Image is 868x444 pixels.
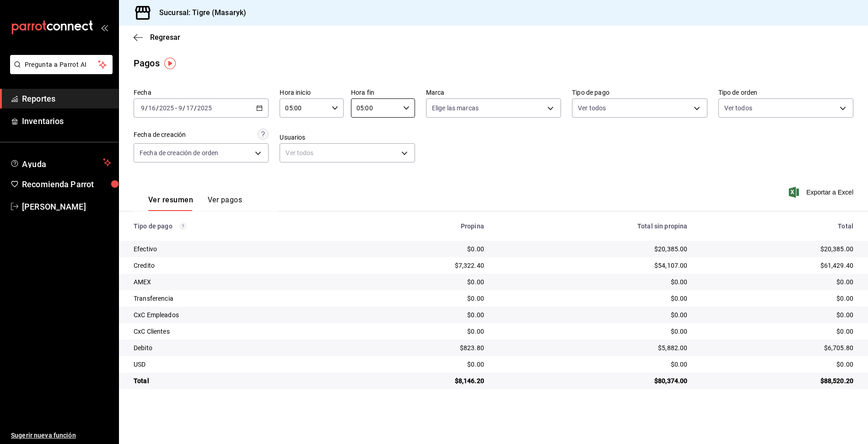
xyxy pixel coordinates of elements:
[134,130,186,140] div: Fecha de creación
[134,294,345,303] div: Transferencia
[22,115,111,127] span: Inventarios
[724,103,752,113] span: Ver todos
[351,89,415,96] label: Hora fin
[148,104,156,112] input: --
[194,104,197,112] span: /
[702,360,853,369] div: $0.00
[499,222,688,230] div: Total sin propina
[499,376,688,385] div: $80,374.00
[134,33,180,42] button: Regresar
[22,92,111,105] span: Reportes
[134,244,345,254] div: Efectivo
[791,187,853,198] button: Exportar a Excel
[208,195,242,211] button: Ver pagos
[22,178,111,190] span: Recomienda Parrot
[499,310,688,319] div: $0.00
[156,104,159,112] span: /
[134,222,345,230] div: Tipo de pago
[499,261,688,270] div: $54,107.00
[360,261,484,270] div: $7,322.40
[499,360,688,369] div: $0.00
[718,89,853,96] label: Tipo de orden
[197,104,212,112] input: ----
[360,294,484,303] div: $0.00
[134,89,269,96] label: Fecha
[499,343,688,352] div: $5,882.00
[148,195,242,211] div: navigation tabs
[175,104,177,112] span: -
[10,55,113,74] button: Pregunta a Parrot AI
[11,431,111,440] span: Sugerir nueva función
[134,277,345,287] div: AMEX
[499,294,688,303] div: $0.00
[134,327,345,336] div: CxC Clientes
[134,360,345,369] div: USD
[702,310,853,319] div: $0.00
[140,148,218,157] span: Fecha de creación de orden
[22,157,99,168] span: Ayuda
[572,89,707,96] label: Tipo de pago
[360,244,484,254] div: $0.00
[702,222,853,230] div: Total
[134,376,345,385] div: Total
[164,58,176,69] img: Tooltip marker
[578,103,606,113] span: Ver todos
[134,261,345,270] div: Credito
[180,223,186,229] svg: Los pagos realizados con Pay y otras terminales son montos brutos.
[702,294,853,303] div: $0.00
[186,104,194,112] input: --
[280,89,344,96] label: Hora inicio
[159,104,174,112] input: ----
[360,277,484,287] div: $0.00
[101,24,108,31] button: open_drawer_menu
[134,310,345,319] div: CxC Empleados
[360,327,484,336] div: $0.00
[140,104,145,112] input: --
[145,104,148,112] span: /
[150,33,180,42] span: Regresar
[499,327,688,336] div: $0.00
[134,56,160,70] div: Pagos
[702,327,853,336] div: $0.00
[22,200,111,213] span: [PERSON_NAME]
[134,343,345,352] div: Debito
[6,66,113,76] a: Pregunta a Parrot AI
[702,376,853,385] div: $88,520.20
[152,7,246,18] h3: Sucursal: Tigre (Masaryk)
[426,89,561,96] label: Marca
[25,60,98,70] span: Pregunta a Parrot AI
[360,222,484,230] div: Propina
[148,195,193,211] button: Ver resumen
[702,343,853,352] div: $6,705.80
[183,104,185,112] span: /
[702,244,853,254] div: $20,385.00
[499,244,688,254] div: $20,385.00
[432,103,479,113] span: Elige las marcas
[360,360,484,369] div: $0.00
[280,134,415,141] label: Usuarios
[702,277,853,287] div: $0.00
[178,104,183,112] input: --
[360,343,484,352] div: $823.80
[280,143,415,162] div: Ver todos
[360,376,484,385] div: $8,146.20
[360,310,484,319] div: $0.00
[499,277,688,287] div: $0.00
[702,261,853,270] div: $61,429.40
